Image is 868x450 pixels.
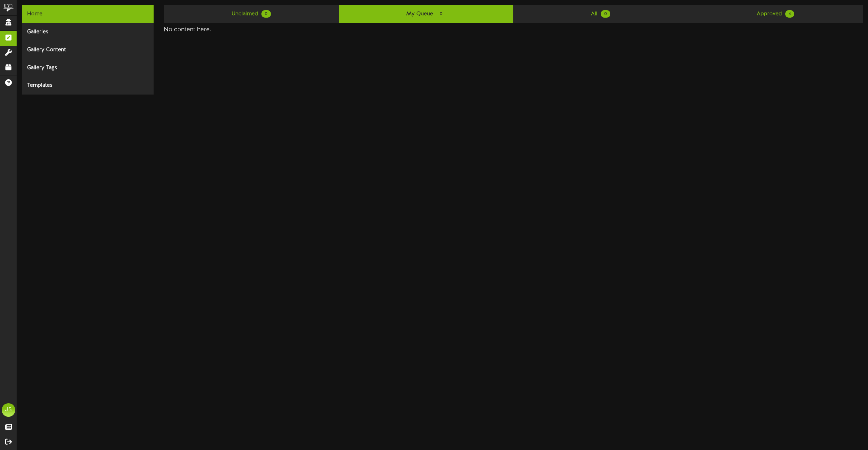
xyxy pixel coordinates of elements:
[2,403,15,417] div: JS
[164,26,863,33] h4: No content here.
[513,5,688,23] a: All
[785,10,794,18] span: 4
[22,23,154,41] div: Galleries
[601,10,610,18] span: 0
[339,5,513,23] a: My Queue
[22,5,154,23] div: Home
[164,5,338,23] a: Unclaimed
[22,77,154,95] div: Templates
[261,10,271,18] span: 0
[688,5,863,23] a: Approved
[436,10,446,18] span: 0
[22,41,154,59] div: Gallery Content
[22,59,154,77] div: Gallery Tags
